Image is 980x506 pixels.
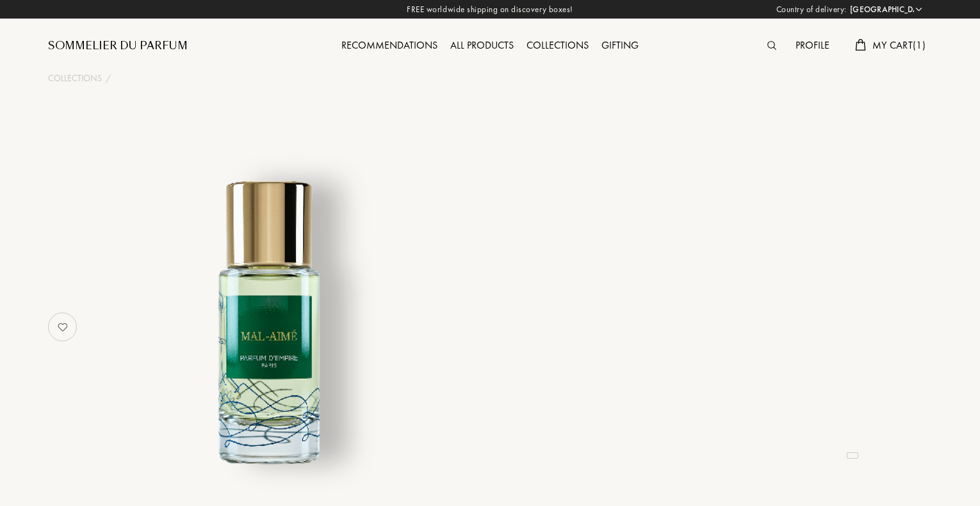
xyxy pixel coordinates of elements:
div: / [106,72,111,85]
img: cart.svg [855,39,865,51]
div: Gifting [595,38,645,54]
a: Profile [789,38,836,52]
a: Collections [520,38,595,52]
img: undefined undefined [111,162,428,479]
a: Recommendations [335,38,444,52]
span: My Cart ( 1 ) [872,38,926,52]
a: Gifting [595,38,645,52]
a: Collections [48,72,102,85]
div: All products [444,38,520,54]
div: Recommendations [335,38,444,54]
a: All products [444,38,520,52]
a: Sommelier du Parfum [48,38,188,54]
div: Profile [789,38,836,54]
div: Collections [520,38,595,54]
img: search_icn.svg [767,41,776,50]
span: Country of delivery: [776,3,847,16]
img: no_like_p.png [50,314,76,340]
